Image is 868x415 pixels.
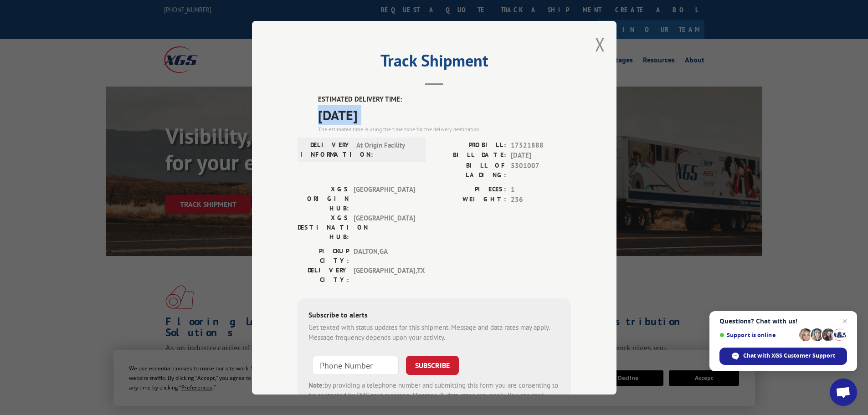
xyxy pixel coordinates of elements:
span: [GEOGRAPHIC_DATA] , TX [354,265,415,284]
label: XGS DESTINATION HUB: [298,213,349,241]
span: 5301007 [511,160,571,179]
span: Close chat [839,316,850,327]
label: PIECES: [434,184,506,195]
span: 236 [511,195,571,205]
span: [DATE] [318,104,571,125]
button: SUBSCRIBE [406,355,459,374]
strong: Note: [308,380,324,389]
span: Chat with XGS Customer Support [743,352,835,360]
div: Chat with XGS Customer Support [719,348,847,365]
span: At Origin Facility [356,140,418,159]
h2: Track Shipment [298,54,571,72]
label: ESTIMATED DELIVERY TIME: [318,94,571,105]
button: Close modal [595,32,605,56]
div: Get texted with status updates for this shipment. Message and data rates may apply. Message frequ... [308,322,560,343]
span: Questions? Chat with us! [719,318,847,325]
label: DELIVERY CITY: [298,265,349,284]
span: 1 [511,184,571,195]
label: BILL DATE: [434,150,506,161]
label: PICKUP CITY: [298,246,349,265]
input: Phone Number [312,355,399,374]
span: [GEOGRAPHIC_DATA] [354,213,415,241]
label: XGS ORIGIN HUB: [298,184,349,213]
span: [GEOGRAPHIC_DATA] [354,184,415,213]
div: The estimated time is using the time zone for the delivery destination. [318,125,571,133]
span: 17521888 [511,140,571,150]
label: DELIVERY INFORMATION: [300,140,352,159]
span: [DATE] [511,150,571,161]
label: PROBILL: [434,140,506,150]
label: WEIGHT: [434,195,506,205]
div: Subscribe to alerts [308,309,560,322]
span: DALTON , GA [354,246,415,265]
div: Open chat [830,379,857,406]
div: by providing a telephone number and submitting this form you are consenting to be contacted by SM... [308,380,560,411]
span: Support is online [719,332,796,338]
label: BILL OF LADING: [434,160,506,179]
